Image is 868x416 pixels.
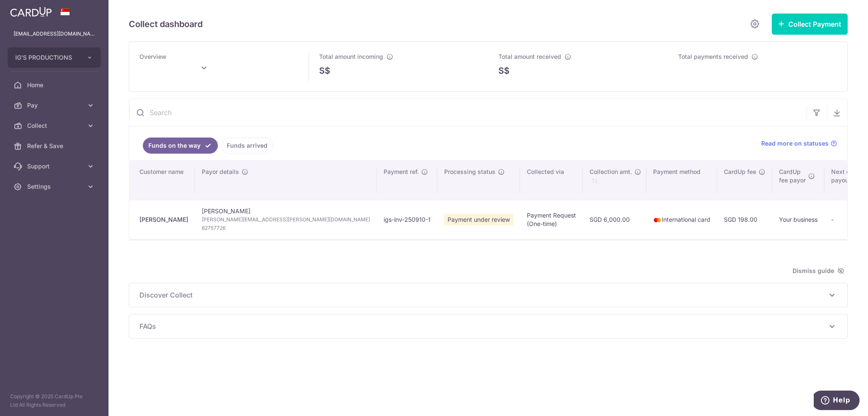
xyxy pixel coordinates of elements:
span: Settings [27,182,83,191]
th: Payment ref. [377,161,437,200]
span: Payment ref. [384,168,419,176]
th: Customer name [129,161,195,200]
input: Search [129,99,807,126]
td: [PERSON_NAME] [195,200,377,239]
span: 82757726 [202,224,370,232]
th: Payor details [195,161,377,200]
span: Payment under review [444,214,513,226]
a: Funds arrived [221,138,273,154]
span: Processing status [444,168,495,176]
span: Collection amt. [590,168,632,176]
span: CardUp fee [724,168,756,176]
th: Collection amt. : activate to sort column ascending [583,161,646,200]
span: S$ [319,64,330,77]
th: Payment method [646,161,717,200]
td: igs-inv-250910-1 [377,200,437,239]
img: CardUp [10,7,52,17]
div: [PERSON_NAME] [139,215,188,224]
span: Home [27,81,83,89]
span: [PERSON_NAME][EMAIL_ADDRESS][PERSON_NAME][DOMAIN_NAME] [202,215,370,224]
a: Funds on the way [143,138,218,154]
th: Collected via [520,161,583,200]
span: Read more on statuses [761,139,829,148]
span: Collect [27,121,83,130]
h5: Collect dashboard [129,17,203,31]
span: S$ [498,64,509,77]
span: Dismiss guide [793,266,844,276]
p: Discover Collect [139,290,837,300]
th: CardUp fee [717,161,772,200]
span: Next day payout fee [831,168,861,185]
button: Collect Payment [772,14,848,35]
td: Your business [772,200,824,239]
p: FAQs [139,321,837,331]
span: Support [27,162,83,171]
button: IG'S PRODUCTIONS [8,47,101,68]
th: Processing status [437,161,520,200]
td: SGD 6,000.00 [583,200,646,239]
span: Refer & Save [27,142,83,150]
th: CardUpfee payor [772,161,824,200]
p: [EMAIL_ADDRESS][DOMAIN_NAME] [14,30,95,38]
span: Total payments received [678,53,748,60]
span: Help [19,6,36,14]
span: Pay [27,101,83,110]
img: mastercard-sm-87a3fd1e0bddd137fecb07648320f44c262e2538e7db6024463105ddbc961eb2.png [653,216,662,224]
span: Payor details [202,168,239,176]
td: Payment Request (One-time) [520,200,583,239]
span: IG'S PRODUCTIONS [15,53,78,62]
span: Total amount incoming [319,53,383,60]
td: SGD 198.00 [717,200,772,239]
span: Overview [139,53,167,60]
span: CardUp fee payor [779,168,806,185]
span: Discover Collect [139,290,827,300]
td: International card [646,200,717,239]
a: Read more on statuses [761,139,837,148]
span: Total amount received [498,53,561,60]
iframe: Opens a widget where you can find more information [814,391,860,412]
span: FAQs [139,321,827,331]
